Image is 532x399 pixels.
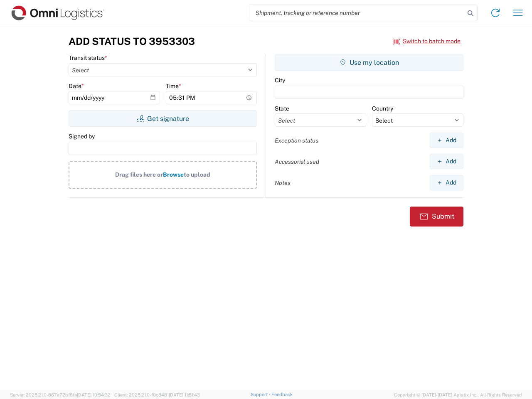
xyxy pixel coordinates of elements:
[77,392,111,397] span: [DATE] 10:54:32
[430,154,463,169] button: Add
[251,392,271,397] a: Support
[430,175,463,190] button: Add
[249,5,465,21] input: Shipment, tracking or reference number
[69,82,84,90] label: Date
[166,82,181,90] label: Time
[393,34,461,48] button: Switch to batch mode
[275,158,319,165] label: Accessorial used
[430,133,463,148] button: Add
[163,171,184,178] span: Browse
[115,171,163,178] span: Drag files here or
[184,171,210,178] span: to upload
[394,391,522,399] span: Copyright © [DATE]-[DATE] Agistix Inc., All Rights Reserved
[410,207,463,227] button: Submit
[372,105,393,112] label: Country
[69,35,195,47] h3: Add Status to 3953303
[275,105,289,112] label: State
[69,133,95,140] label: Signed by
[275,54,463,71] button: Use my location
[69,110,257,127] button: Get signature
[10,392,111,397] span: Server: 2025.21.0-667a72bf6fa
[275,179,291,187] label: Notes
[69,54,107,62] label: Transit status
[275,137,318,144] label: Exception status
[271,392,293,397] a: Feedback
[169,392,200,397] span: [DATE] 11:51:43
[275,76,285,84] label: City
[114,392,200,397] span: Client: 2025.21.0-f0c8481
